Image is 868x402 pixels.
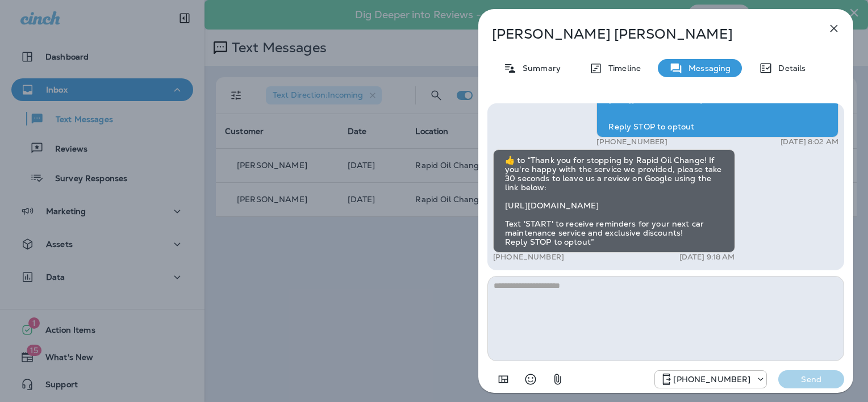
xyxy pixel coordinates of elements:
[596,137,667,146] p: [PHONE_NUMBER]
[655,372,766,386] div: +1 (432) 315-0879
[773,64,806,73] p: Details
[519,368,542,391] button: Select an emoji
[683,64,731,73] p: Messaging
[679,253,735,262] p: [DATE] 9:18 AM
[603,64,641,73] p: Timeline
[781,137,838,146] p: [DATE] 8:02 AM
[517,64,561,73] p: Summary
[493,149,735,253] div: ​👍​ to “ Thank you for stopping by Rapid Oil Change! If you're happy with the service we provided...
[492,26,802,42] p: [PERSON_NAME] [PERSON_NAME]
[492,368,515,391] button: Add in a premade template
[493,253,564,262] p: [PHONE_NUMBER]
[673,375,750,384] p: [PHONE_NUMBER]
